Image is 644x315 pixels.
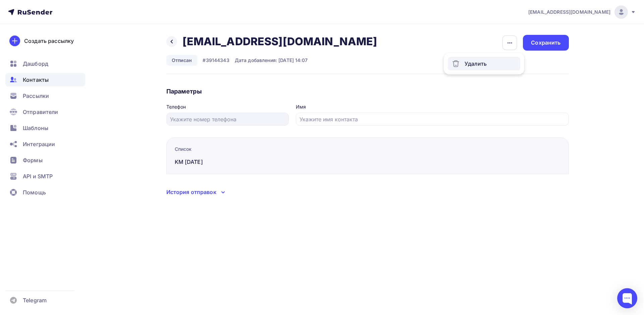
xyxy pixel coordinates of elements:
[5,57,85,70] a: Дашборд
[528,5,636,19] a: [EMAIL_ADDRESS][DOMAIN_NAME]
[23,188,46,196] span: Помощь
[166,188,216,196] div: История отправок
[296,104,569,113] legend: Имя
[23,76,49,84] span: Контакты
[166,55,198,66] div: Отписан
[166,87,569,96] h4: Параметры
[23,140,55,148] span: Интеграции
[5,105,85,119] a: Отправители
[531,39,560,47] div: Сохранить
[175,146,290,152] div: Список
[23,108,58,116] span: Отправители
[23,296,47,304] span: Telegram
[23,60,48,68] span: Дашборд
[235,57,308,64] div: Дата добавления: [DATE] 14:07
[175,158,290,166] div: KM [DATE]
[300,115,565,123] input: Укажите имя контакта
[5,121,85,135] a: Шаблоны
[182,35,377,48] h2: [EMAIL_ADDRESS][DOMAIN_NAME]
[528,9,610,15] span: [EMAIL_ADDRESS][DOMAIN_NAME]
[166,104,289,113] legend: Телефон
[24,37,74,45] div: Создать рассылку
[23,156,43,164] span: Формы
[5,73,85,86] a: Контакты
[23,92,49,100] span: Рассылки
[5,153,85,167] a: Формы
[5,89,85,103] a: Рассылки
[452,60,516,68] div: Удалить
[203,57,229,64] div: #39144343
[170,115,285,123] input: Укажите номер телефона
[23,124,48,132] span: Шаблоны
[23,172,53,180] span: API и SMTP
